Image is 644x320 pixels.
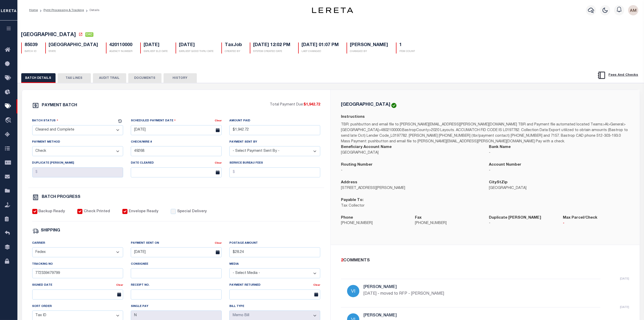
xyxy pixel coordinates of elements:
[341,221,407,226] p: [PHONE_NUMBER]
[215,162,222,164] a: Clear
[32,304,52,309] label: Sort Order
[400,42,415,48] h5: 1
[313,284,320,286] a: Clear
[229,161,263,165] label: Service Bureau Fees
[225,42,242,48] h5: TaxJob
[25,42,38,48] h5: 85039
[595,70,640,81] button: Fees And Checks
[489,221,555,226] p: -
[42,195,81,199] h6: BATCH PROGRESS
[489,215,541,221] label: Duplicate [PERSON_NAME]
[32,118,58,123] label: Batch Status
[341,144,392,150] label: Beneficiary Account Name
[38,209,65,215] label: Backup Ready
[179,42,214,48] h5: [DATE]
[110,42,133,48] h5: 420110000
[21,73,56,83] button: BATCH DETAILS
[350,42,388,48] h5: [PERSON_NAME]
[32,167,123,177] input: $
[164,73,197,83] button: HISTORY
[29,9,38,12] a: Home
[489,144,511,150] label: Bank Name
[341,102,390,107] h5: [GEOGRAPHIC_DATA]
[304,103,320,106] span: $1,942.72
[620,305,629,310] p: [DATE]
[84,8,100,13] li: Details
[229,167,320,177] input: $
[341,114,365,120] label: Instructions
[229,283,261,287] label: Payment Returned
[215,242,222,244] a: Clear
[131,304,148,309] label: Single Pay
[41,229,60,233] h6: SHIPPING
[341,215,353,221] label: Phone
[58,73,91,83] button: TAX LINES
[5,117,13,124] i: travel_explore
[85,32,93,37] span: CAC
[415,221,481,226] p: [PHONE_NUMBER]
[341,168,481,174] p: -
[489,168,629,174] p: -
[131,118,176,123] label: Scheduled Payment Date
[32,140,60,144] label: Payment Method
[489,150,629,156] p: -
[25,50,38,54] p: BATCH ID
[341,203,481,209] p: Tax Collector
[144,42,168,48] h5: [DATE]
[489,180,508,186] label: CityStZip
[341,122,629,145] p: TBR: pushbutton and email file to [PERSON_NAME][EMAIL_ADDRESS][PERSON_NAME][DOMAIN_NAME] TBR and ...
[129,209,158,215] label: Envelope Ready
[179,50,214,54] p: EARLIEST GOOD THRU DATE
[21,33,76,38] span: [GEOGRAPHIC_DATA]
[229,262,239,266] label: Media
[116,284,123,286] a: Clear
[341,186,481,191] p: [STREET_ADDRESS][PERSON_NAME]
[489,162,521,168] label: Account Number
[347,285,359,297] img: Villatoro-Benitez, Andres
[131,161,154,165] label: Date Cleared
[229,125,320,135] input: $
[131,140,152,144] label: Check/Wire #
[177,209,207,215] label: Special Delivery
[32,161,74,165] label: Duplicate [PERSON_NAME]
[312,7,353,13] img: logo-dark.svg
[563,221,629,226] p: -
[49,50,98,54] p: STATE
[42,103,77,108] h6: PAYMENT BATCH
[215,120,222,122] a: Clear
[415,215,422,221] label: Fax
[489,186,629,191] p: [GEOGRAPHIC_DATA]
[229,241,258,246] label: Postage Amount
[350,50,388,54] p: CHANGED BY
[49,42,98,48] h5: [GEOGRAPHIC_DATA]
[302,50,339,54] p: LAST CHANGED
[229,304,244,309] label: Bill Type
[563,215,597,221] label: Max Parcel/Check
[229,247,320,257] input: $
[128,73,162,83] button: DOCUMENTS
[400,50,415,54] p: ITEM COUNT
[341,258,343,263] span: 2
[229,140,257,144] label: Payment Sent By
[363,285,517,290] h5: [PERSON_NAME]
[253,50,291,54] p: SYSTEM CREATED DATE
[363,313,517,318] h5: [PERSON_NAME]
[341,162,373,168] label: Routing Number
[341,180,357,186] label: Address
[131,241,159,246] label: Payment Sent On
[341,150,481,156] p: [GEOGRAPHIC_DATA]
[32,262,53,266] label: Tracking No
[270,102,320,108] p: Total Payment Due:
[32,241,45,246] label: Carrier
[620,276,629,281] p: [DATE]
[85,33,93,38] a: CAC
[341,257,627,264] div: COMMENTS
[84,209,110,215] label: Check Printed
[363,291,517,297] p: [DATE] - moved to RFP - [PERSON_NAME]
[131,262,148,266] label: Consignee
[302,42,339,48] h5: [DATE] 01:07 PM
[144,50,168,54] p: EARLIEST ELD DATE
[225,50,242,54] p: CREATED BY
[391,103,396,108] img: check-icon-green.svg
[229,119,250,123] label: Amount Paid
